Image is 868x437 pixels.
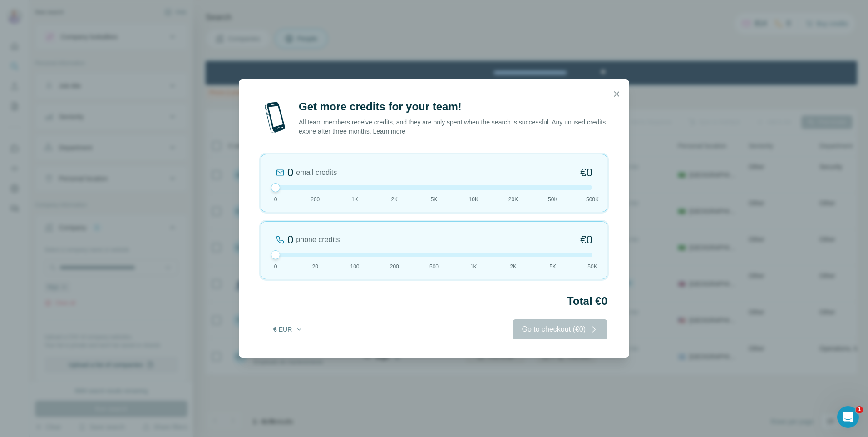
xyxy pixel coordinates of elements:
span: 200 [390,263,399,271]
span: 1K [351,195,358,204]
span: 200 [311,195,320,204]
p: All team members receive credits, and they are only spent when the search is successful. Any unus... [299,118,607,136]
span: 20 [312,263,318,271]
span: email credits [296,167,337,178]
div: Watch our October Product update [262,2,387,22]
span: 100 [350,263,359,271]
span: 2K [391,195,398,204]
button: € EUR [267,321,309,338]
span: 1K [470,263,477,271]
span: 500K [586,195,599,204]
div: 0 [287,165,293,180]
iframe: Intercom live chat [837,406,859,428]
span: 500 [429,263,439,271]
span: 5K [549,263,556,271]
img: mobile-phone [261,99,290,136]
span: 10K [469,195,478,204]
span: 5K [431,195,438,204]
span: 20K [508,195,518,204]
span: 0 [274,263,277,271]
div: 0 [287,233,293,247]
span: €0 [580,233,592,247]
span: 50K [548,195,557,204]
a: Learn more [373,128,405,135]
span: 0 [274,195,277,204]
span: phone credits [296,234,340,245]
h2: Total €0 [261,294,607,308]
span: €0 [580,165,592,180]
span: 2K [510,263,517,271]
span: 1 [856,406,863,413]
span: 50K [587,263,597,271]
